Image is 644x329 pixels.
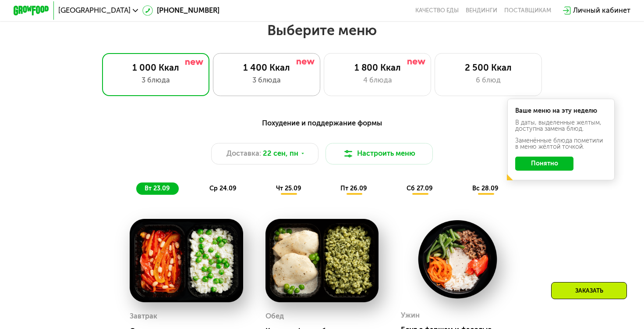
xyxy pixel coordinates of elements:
[58,7,131,14] span: [GEOGRAPHIC_DATA]
[472,185,499,192] span: вс 28.09
[57,118,587,129] div: Похудение и поддержание формы
[466,7,497,14] a: Вендинги
[333,62,421,73] div: 1 800 Ккал
[222,75,311,86] div: 3 блюда
[226,148,261,159] span: Доставка:
[333,75,421,86] div: 4 блюда
[145,185,170,192] span: вт 23.09
[515,157,573,171] button: Понятно
[515,120,606,132] div: В даты, выделенные желтым, доступна замена блюд.
[142,5,219,16] a: [PHONE_NUMBER]
[326,143,433,164] button: Настроить меню
[263,148,298,159] span: 22 сен, пн
[551,282,627,299] div: Заказать
[111,75,200,86] div: 3 блюда
[515,108,606,114] div: Ваше меню на эту неделю
[209,185,237,192] span: ср 24.09
[340,185,367,192] span: пт 26.09
[401,309,420,322] div: Ужин
[265,310,284,323] div: Обед
[407,185,433,192] span: сб 27.09
[515,138,606,150] div: Заменённые блюда пометили в меню жёлтой точкой.
[444,62,533,73] div: 2 500 Ккал
[444,75,533,86] div: 6 блюд
[504,7,551,14] div: поставщикам
[130,310,157,323] div: Завтрак
[28,21,615,39] h2: Выберите меню
[222,62,311,73] div: 1 400 Ккал
[276,185,301,192] span: чт 25.09
[111,62,200,73] div: 1 000 Ккал
[573,5,630,16] div: Личный кабинет
[415,7,459,14] a: Качество еды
